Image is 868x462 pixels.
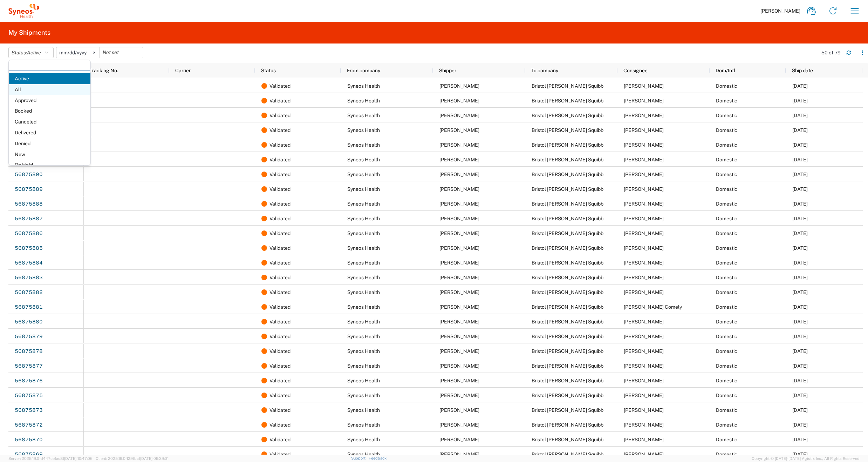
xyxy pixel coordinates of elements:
[269,138,291,152] span: Validated
[347,201,380,207] span: Syneos Health
[792,157,808,162] span: 09/19/2025
[8,28,50,37] h2: My Shipments
[716,245,737,251] span: Domestic
[347,289,380,295] span: Syneos Health
[140,456,169,461] span: [DATE] 09:39:01
[532,186,603,192] span: Bristol Myers Squibb
[14,316,43,328] a: 56875880
[14,434,43,446] a: 56875870
[64,456,93,461] span: [DATE] 10:47:06
[269,388,291,403] span: Validated
[14,331,43,342] a: 56875879
[27,50,41,55] span: Active
[351,456,369,460] a: Support
[439,378,479,383] span: John Polandick
[347,451,380,457] span: Syneos Health
[347,216,380,221] span: Syneos Health
[8,47,54,58] button: Status:Active
[716,304,737,310] span: Domestic
[439,407,479,413] span: John Polandick
[624,83,664,89] span: Kirsten Goodwin
[439,304,479,310] span: John Polandick
[716,201,737,207] span: Domestic
[9,149,90,160] span: New
[532,98,603,103] span: Bristol Myers Squibb
[439,422,479,428] span: John Polandick
[532,451,603,457] span: Bristol Myers Squibb
[9,116,90,127] span: Canceled
[532,378,603,383] span: Bristol Myers Squibb
[269,300,291,314] span: Validated
[347,68,380,73] span: From company
[269,359,291,373] span: Validated
[439,186,479,192] span: John Polandick
[439,437,479,442] span: John Polandick
[792,334,808,339] span: 09/19/2025
[347,83,380,89] span: Syneos Health
[792,127,808,133] span: 09/19/2025
[624,172,664,177] span: Amy Hovis
[792,319,808,324] span: 09/19/2025
[532,260,603,266] span: Bristol Myers Squibb
[792,201,808,207] span: 09/19/2025
[624,260,664,266] span: Sean Levy
[716,260,737,266] span: Domestic
[439,348,479,354] span: John Polandick
[624,127,664,133] span: Lisa Fermil
[624,113,664,118] span: Kimberly Martin
[716,289,737,295] span: Domestic
[716,407,737,413] span: Domestic
[14,449,43,460] a: 56875869
[269,108,291,123] span: Validated
[439,260,479,266] span: John Polandick
[792,68,813,73] span: Ship date
[624,201,664,207] span: Stacy Needell
[792,407,808,413] span: 09/19/2025
[532,319,603,324] span: Bristol Myers Squibb
[269,123,291,138] span: Validated
[269,329,291,344] span: Validated
[716,157,737,162] span: Domestic
[716,113,737,118] span: Domestic
[439,172,479,177] span: John Polandick
[14,213,43,225] a: 56875887
[269,152,291,167] span: Validated
[269,255,291,270] span: Validated
[716,334,737,339] span: Domestic
[532,304,603,310] span: Bristol Myers Squibb
[532,142,603,148] span: Bristol Myers Squibb
[261,68,276,73] span: Status
[716,83,737,89] span: Domestic
[347,319,380,324] span: Syneos Health
[347,378,380,383] span: Syneos Health
[792,260,808,266] span: 09/19/2025
[269,270,291,285] span: Validated
[716,275,737,280] span: Domestic
[347,98,380,103] span: Syneos Health
[716,451,737,457] span: Domestic
[269,196,291,211] span: Validated
[9,106,90,116] span: Booked
[624,437,664,442] span: Bev Fainer
[269,373,291,388] span: Validated
[439,363,479,369] span: John Polandick
[14,243,43,254] a: 56875885
[269,314,291,329] span: Validated
[347,230,380,236] span: Syneos Health
[792,83,808,89] span: 09/19/2025
[792,393,808,398] span: 09/19/2025
[792,437,808,442] span: 09/19/2025
[532,127,603,133] span: Bristol Myers Squibb
[716,230,737,236] span: Domestic
[439,334,479,339] span: John Polandick
[792,348,808,354] span: 09/19/2025
[269,241,291,255] span: Validated
[532,407,603,413] span: Bristol Myers Squibb
[716,378,737,383] span: Domestic
[347,157,380,162] span: Syneos Health
[716,363,737,369] span: Domestic
[792,289,808,295] span: 09/19/2025
[531,68,558,73] span: To company
[269,211,291,226] span: Validated
[439,319,479,324] span: John Polandick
